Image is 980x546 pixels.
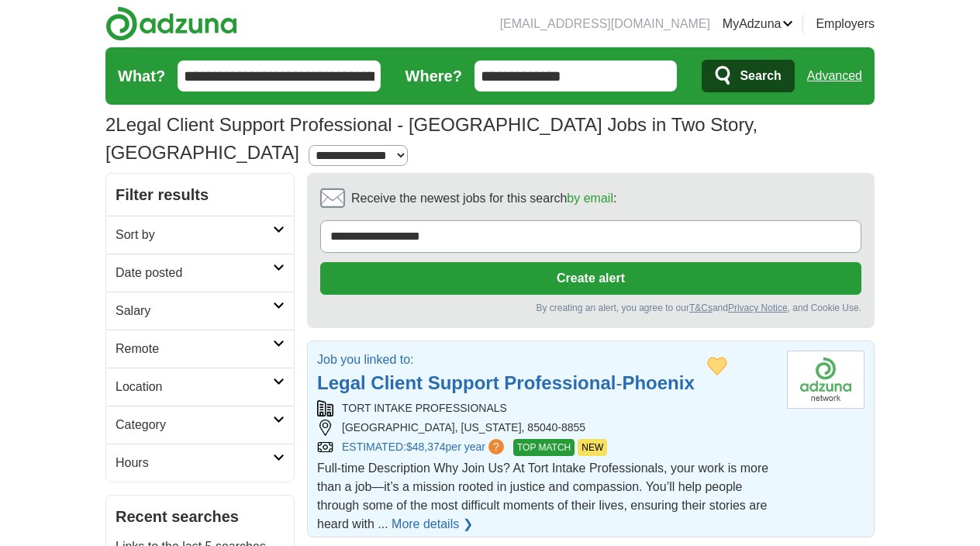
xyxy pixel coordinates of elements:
h2: Hours [116,454,273,472]
a: Sort by [106,216,294,254]
a: Remote [106,330,294,368]
h2: Location [116,378,273,396]
a: Salary [106,292,294,330]
div: TORT INTAKE PROFESSIONALS [317,400,775,416]
a: Advanced [807,60,862,92]
a: T&Cs [689,302,713,313]
a: Category [106,406,294,444]
span: $48,374 [406,441,446,453]
a: Legal Client Support Professional-Phoenix [317,372,695,393]
p: Job you linked to: [317,351,695,369]
img: Company logo [787,351,864,409]
label: Where? [405,64,462,88]
h2: Sort by [116,226,273,244]
label: What? [118,64,165,88]
strong: Support [428,372,499,393]
a: Employers [816,15,875,33]
h2: Filter results [106,174,294,216]
strong: Phoenix [622,372,694,393]
h2: Category [116,416,273,434]
a: Date posted [106,254,294,292]
span: NEW [578,439,607,456]
a: MyAdzuna [723,15,794,33]
span: Full-time Description Why Join Us? At Tort Intake Professionals, your work is more than a job—it’... [317,461,768,530]
button: Search [702,60,794,92]
a: Location [106,368,294,406]
strong: Client [371,372,423,393]
li: [EMAIL_ADDRESS][DOMAIN_NAME] [500,15,710,33]
div: By creating an alert, you agree to our and , and Cookie Use. [320,301,861,315]
a: ESTIMATED:$48,374per year? [342,439,507,456]
img: Adzuna logo [105,6,237,41]
a: Hours [106,444,294,482]
span: ? [488,439,504,454]
strong: Legal [317,372,366,393]
h2: Date posted [116,264,273,282]
h2: Remote [116,340,273,358]
span: Search [740,60,781,92]
a: by email [567,192,613,205]
button: Create alert [320,262,861,295]
h2: Recent searches [116,505,285,528]
div: [GEOGRAPHIC_DATA], [US_STATE], 85040-8855 [317,420,775,436]
strong: Professional [504,372,616,393]
a: Privacy Notice [728,302,788,313]
h1: Legal Client Support Professional - [GEOGRAPHIC_DATA] Jobs in Two Story, [GEOGRAPHIC_DATA] [105,114,757,163]
span: Receive the newest jobs for this search : [351,189,616,208]
span: TOP MATCH [513,439,575,456]
h2: Salary [116,302,273,320]
a: More details ❯ [392,515,473,534]
button: Add to favorite jobs [707,357,727,375]
span: 2 [105,111,116,139]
